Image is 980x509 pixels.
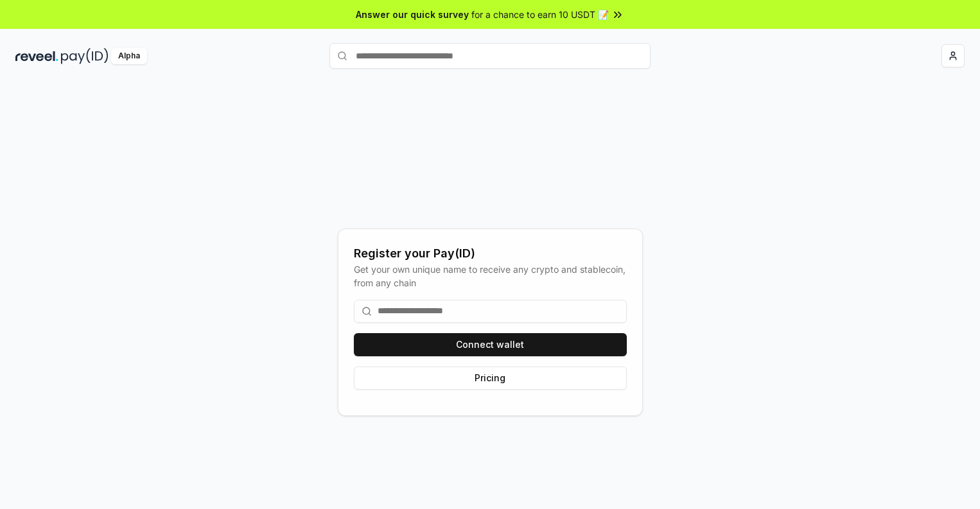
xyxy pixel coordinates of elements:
img: reveel_dark [15,48,58,64]
img: pay_id [61,48,109,64]
div: Get your own unique name to receive any crypto and stablecoin, from any chain [354,263,627,289]
div: Alpha [111,48,147,64]
span: Answer our quick survey [356,8,469,21]
div: Register your Pay(ID) [354,245,627,263]
button: Connect wallet [354,333,627,356]
span: for a chance to earn 10 USDT 📝 [471,8,609,21]
button: Pricing [354,367,627,390]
